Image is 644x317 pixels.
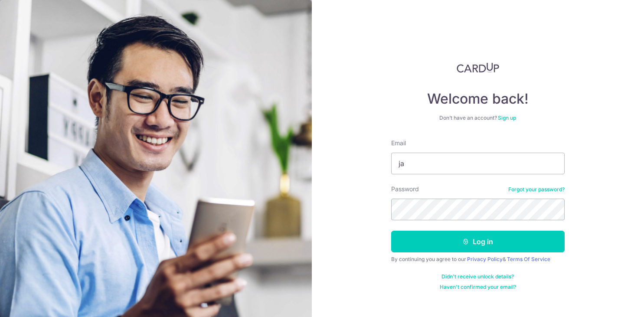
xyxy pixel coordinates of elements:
[391,256,565,263] div: By continuing you agree to our &
[391,90,565,108] h4: Welcome back!
[391,139,406,147] label: Email
[508,186,565,193] a: Forgot your password?
[391,185,419,193] label: Password
[457,62,499,73] img: CardUp Logo
[440,284,516,291] a: Haven't confirmed your email?
[391,231,565,252] button: Log in
[441,273,514,280] a: Didn't receive unlock details?
[498,114,516,121] a: Sign up
[507,256,550,262] a: Terms Of Service
[467,256,503,262] a: Privacy Policy
[391,114,565,121] div: Don’t have an account?
[391,153,565,174] input: Enter your Email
